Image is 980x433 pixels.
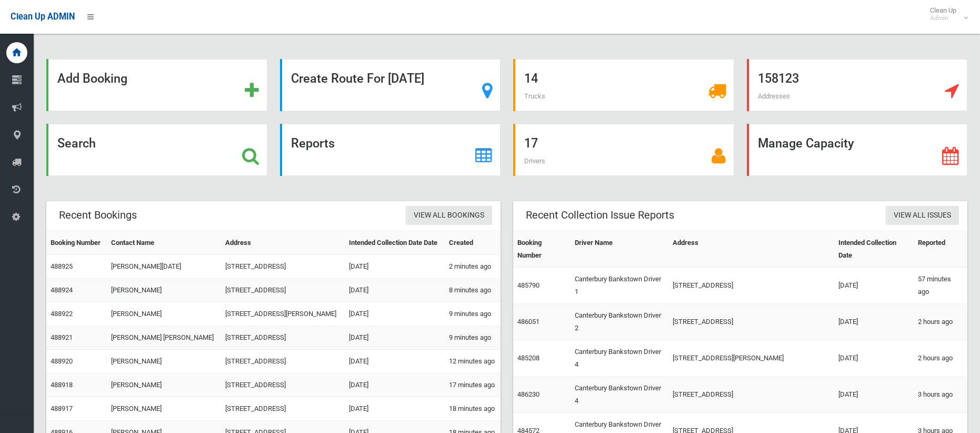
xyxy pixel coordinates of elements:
[280,59,501,111] a: Create Route For [DATE]
[571,377,668,413] td: Canterbury Bankstown Driver 4
[834,304,914,340] td: [DATE]
[107,302,222,326] td: [PERSON_NAME]
[886,206,959,225] a: View All Issues
[221,373,344,397] td: [STREET_ADDRESS]
[46,59,267,111] a: Add Booking
[107,279,222,302] td: [PERSON_NAME]
[221,326,344,350] td: [STREET_ADDRESS]
[445,231,501,255] th: Created
[758,92,790,100] span: Addresses
[46,124,267,176] a: Search
[107,326,222,350] td: [PERSON_NAME] [PERSON_NAME]
[834,340,914,377] td: [DATE]
[445,350,501,373] td: 12 minutes ago
[107,350,222,373] td: [PERSON_NAME]
[668,268,834,304] td: [STREET_ADDRESS]
[51,381,73,389] a: 488918
[107,397,222,421] td: [PERSON_NAME]
[57,136,96,151] strong: Search
[445,397,501,421] td: 18 minutes ago
[221,302,344,326] td: [STREET_ADDRESS][PERSON_NAME]
[51,310,73,318] a: 488922
[517,318,539,326] a: 486051
[221,397,344,421] td: [STREET_ADDRESS]
[57,71,127,86] strong: Add Booking
[914,231,967,268] th: Reported
[524,71,538,86] strong: 14
[517,281,539,289] a: 485790
[221,279,344,302] td: [STREET_ADDRESS]
[46,231,107,255] th: Booking Number
[668,340,834,377] td: [STREET_ADDRESS][PERSON_NAME]
[513,231,571,268] th: Booking Number
[291,136,335,151] strong: Reports
[345,302,445,326] td: [DATE]
[668,304,834,340] td: [STREET_ADDRESS]
[406,206,492,225] a: View All Bookings
[834,231,914,268] th: Intended Collection Date
[51,357,73,365] a: 488920
[914,377,967,413] td: 3 hours ago
[445,326,501,350] td: 9 minutes ago
[345,326,445,350] td: [DATE]
[345,350,445,373] td: [DATE]
[758,136,854,151] strong: Manage Capacity
[221,231,344,255] th: Address
[668,231,834,268] th: Address
[46,205,149,225] header: Recent Bookings
[758,71,799,86] strong: 158123
[524,136,538,151] strong: 17
[571,304,668,340] td: Canterbury Bankstown Driver 2
[345,231,445,255] th: Intended Collection Date Date
[571,268,668,304] td: Canterbury Bankstown Driver 1
[291,71,424,86] strong: Create Route For [DATE]
[445,255,501,279] td: 2 minutes ago
[914,268,967,304] td: 57 minutes ago
[517,354,539,362] a: 485208
[345,397,445,421] td: [DATE]
[11,12,75,22] span: Clean Up ADMIN
[571,340,668,377] td: Canterbury Bankstown Driver 4
[571,231,668,268] th: Driver Name
[747,59,968,111] a: 158123 Addresses
[834,268,914,304] td: [DATE]
[513,205,687,225] header: Recent Collection Issue Reports
[221,255,344,279] td: [STREET_ADDRESS]
[107,231,222,255] th: Contact Name
[107,255,222,279] td: [PERSON_NAME][DATE]
[345,255,445,279] td: [DATE]
[221,350,344,373] td: [STREET_ADDRESS]
[51,286,73,294] a: 488924
[513,124,734,176] a: 17 Drivers
[524,157,545,165] span: Drivers
[445,373,501,397] td: 17 minutes ago
[925,6,967,22] span: Clean Up
[445,302,501,326] td: 9 minutes ago
[345,279,445,302] td: [DATE]
[517,390,539,398] a: 486230
[51,262,73,270] a: 488925
[51,333,73,341] a: 488921
[834,377,914,413] td: [DATE]
[513,59,734,111] a: 14 Trucks
[445,279,501,302] td: 8 minutes ago
[668,377,834,413] td: [STREET_ADDRESS]
[345,373,445,397] td: [DATE]
[747,124,968,176] a: Manage Capacity
[280,124,501,176] a: Reports
[914,340,967,377] td: 2 hours ago
[51,405,73,412] a: 488917
[524,92,545,100] span: Trucks
[930,14,956,22] small: Admin
[914,304,967,340] td: 2 hours ago
[107,373,222,397] td: [PERSON_NAME]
